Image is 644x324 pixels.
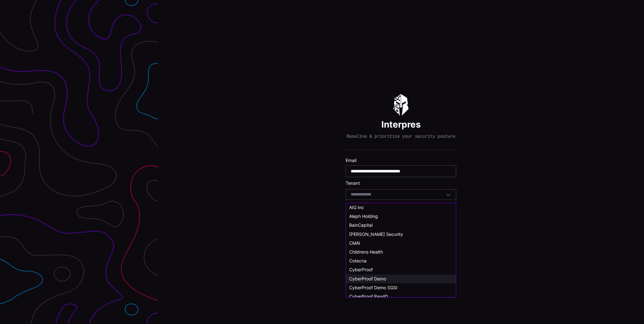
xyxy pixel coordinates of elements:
span: [PERSON_NAME] Security [349,231,403,237]
span: CyberProof [349,267,373,272]
span: CMAI [349,240,360,246]
span: CyberProof RandD [349,294,388,299]
label: Tenant [346,180,456,186]
label: Email [346,158,456,163]
span: BainCapital [349,222,373,228]
span: Cotecna [349,258,367,263]
span: CyberProof Demo [349,276,386,281]
p: Baseline & prioritize your security posture [347,133,455,139]
span: Aleph Holding [349,213,378,219]
button: Toggle options menu [445,192,451,197]
h1: Interpres [381,119,421,130]
span: Childrens Health [349,249,383,255]
span: AIG Inc [349,205,364,210]
span: CyberProof Demo SGSI [349,285,397,290]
